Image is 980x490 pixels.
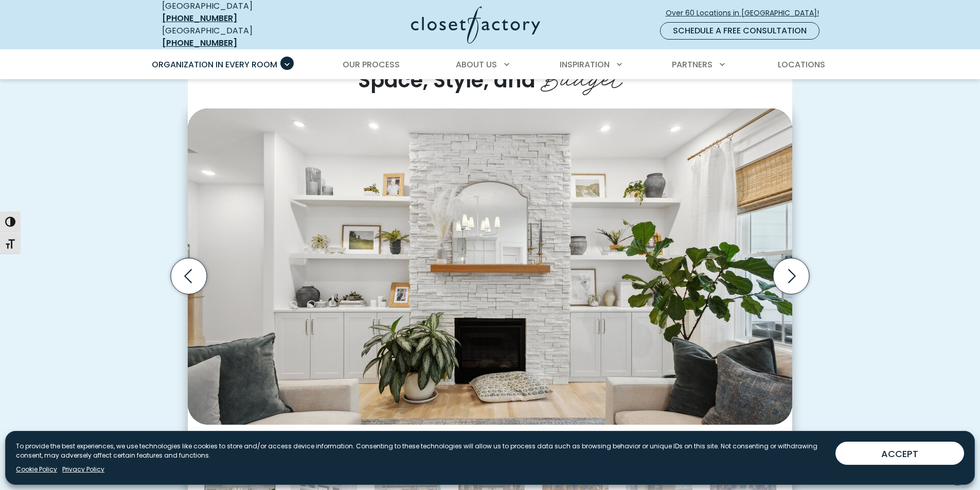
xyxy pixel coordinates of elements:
img: Symmetrical white wall unit with floating shelves and cabinetry flanking a stacked stone fireplace [188,108,792,425]
span: About Us [456,59,497,70]
a: Privacy Policy [62,465,104,474]
button: ACCEPT [835,442,964,465]
p: To provide the best experiences, we use technologies like cookies to store and/or access device i... [16,442,827,460]
a: Over 60 Locations in [GEOGRAPHIC_DATA]! [665,4,828,22]
nav: Primary Menu [145,50,836,79]
button: Next slide [769,254,813,298]
img: Closet Factory Logo [411,6,540,44]
a: Cookie Policy [16,465,57,474]
a: [PHONE_NUMBER] [162,37,237,49]
span: Organization in Every Room [152,59,277,70]
span: Partners [672,59,712,70]
button: Previous slide [167,254,211,298]
span: Inspiration [560,59,610,70]
figcaption: Wall unit surrounding fireplace includes white melamine floating shelves and shaker-style lower c... [188,425,792,443]
div: [GEOGRAPHIC_DATA] [162,25,311,49]
span: Locations [778,59,825,70]
a: [PHONE_NUMBER] [162,12,237,24]
span: Our Process [343,59,400,70]
a: Schedule a Free Consultation [660,22,819,40]
span: Over 60 Locations in [GEOGRAPHIC_DATA]! [666,8,827,19]
span: Space, Style, and [358,66,536,95]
